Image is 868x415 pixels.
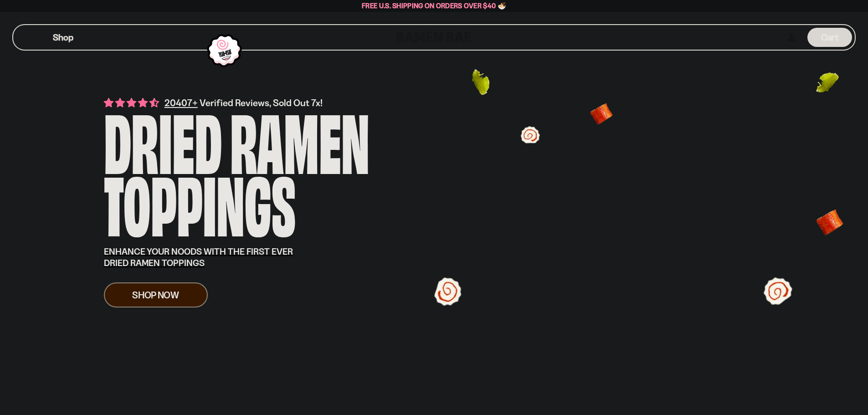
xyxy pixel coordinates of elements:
div: Ramen [230,108,370,170]
div: Dried [104,108,222,170]
div: Toppings [104,170,296,232]
span: Free U.S. Shipping on Orders over $40 🍜 [362,1,506,10]
span: Shop Now [132,290,179,300]
span: Cart [821,32,839,43]
div: Cart [807,25,852,50]
a: Shop [53,28,73,47]
u: ENHANCE YOUR NOODS WITH THE FIRST EVER DRIED RAMEN TOPPINGS [104,246,293,268]
button: Mobile Menu Trigger [27,34,39,41]
span: Shop [53,31,73,44]
a: Shop Now [104,282,208,307]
